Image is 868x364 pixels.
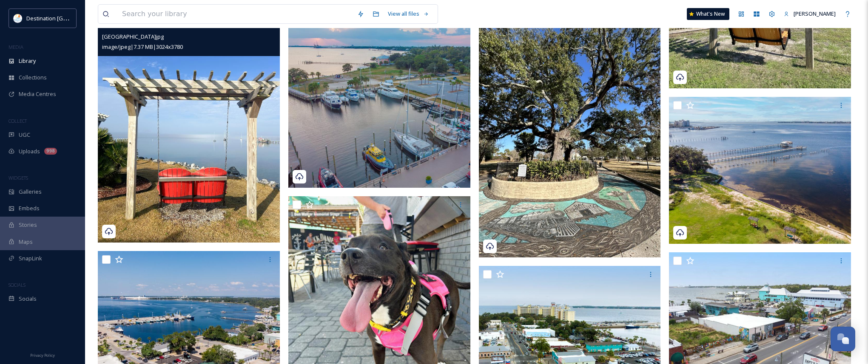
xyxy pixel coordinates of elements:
span: SOCIALS [9,282,26,288]
span: UGC [19,131,30,139]
button: Open Chat [831,327,855,351]
img: st andrews sunset aerial.jpg [288,6,470,188]
span: Galleries [19,188,42,196]
a: View all files [384,6,433,22]
img: Oaks by the bay010.JPEG [479,15,661,257]
span: image/jpeg | 7.37 MB | 3024 x 3780 [102,43,183,51]
span: Socials [19,295,37,303]
span: Destination [GEOGRAPHIC_DATA] [26,14,111,22]
div: 998 [44,148,57,155]
span: Uploads [19,147,40,155]
img: Gateway Park.jpg [98,15,280,243]
span: Collections [19,73,47,82]
span: Stories [19,221,37,229]
img: download.png [14,14,22,23]
span: Maps [19,238,33,246]
span: Privacy Policy [30,353,55,358]
span: Media Centres [19,90,56,98]
a: [PERSON_NAME] [780,6,840,22]
span: SnapLink [19,254,42,262]
span: COLLECT [9,118,27,124]
span: WIDGETS [9,175,28,181]
span: Embeds [19,204,40,212]
input: Search your library [118,5,353,23]
span: [GEOGRAPHIC_DATA]jpg [102,33,164,40]
span: Library [19,57,36,65]
img: St Andrews Bay View.jpg [669,97,853,244]
span: [PERSON_NAME] [794,10,836,17]
span: MEDIA [9,44,23,50]
a: Privacy Policy [30,350,55,360]
a: What's New [687,8,729,20]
